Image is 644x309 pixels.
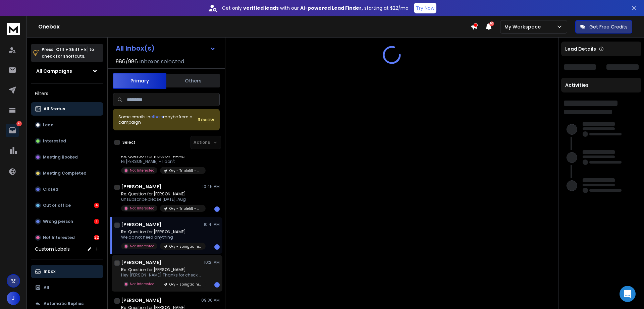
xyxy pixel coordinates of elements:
[7,23,20,35] img: logo
[31,215,103,228] button: Wrong person1
[201,298,220,303] p: 09:30 AM
[489,21,494,26] span: 50
[31,150,103,164] button: Meeting Booked
[121,272,202,278] p: Hey [PERSON_NAME] Thanks for checking
[169,282,202,287] p: Oxy - spingtraining - mkt sales ops
[113,73,166,89] button: Primary
[7,292,20,305] button: J
[31,118,103,132] button: Lead
[620,286,636,302] div: Open Intercom Messenger
[31,89,103,98] h3: Filters
[43,235,75,240] p: Not Interested
[121,153,202,159] p: Re: Question for [PERSON_NAME]
[130,206,155,211] p: Not Interested
[55,46,88,53] span: Ctrl + Shift + k
[16,121,22,126] p: 27
[36,68,72,74] h1: All Campaigns
[121,235,202,240] p: We do not need anything
[42,46,94,60] p: Press to check for shortcuts.
[31,199,103,212] button: Out of office4
[118,114,198,125] div: Some emails in maybe from a campaign
[416,5,434,11] p: Try Now
[43,219,73,224] p: Wrong person
[43,122,54,128] p: Lead
[204,222,220,227] p: 10:41 AM
[214,206,220,212] div: 1
[214,282,220,288] div: 1
[222,5,409,11] p: Get only with our starting at $22/mo
[198,116,214,123] button: Review
[31,102,103,116] button: All Status
[43,154,78,160] p: Meeting Booked
[43,138,66,144] p: Interested
[130,282,155,287] p: Not Interested
[94,219,99,224] div: 1
[121,297,161,304] h1: [PERSON_NAME]
[589,23,628,30] p: Get Free Credits
[6,124,19,137] a: 27
[35,246,70,252] h3: Custom Labels
[44,106,65,112] p: All Status
[561,78,641,92] div: Activities
[166,73,220,88] button: Others
[43,203,71,208] p: Out of office
[121,259,161,266] h1: [PERSON_NAME]
[121,267,202,272] p: Re: Question for [PERSON_NAME]
[575,20,632,34] button: Get Free Credits
[43,187,58,192] p: Closed
[121,229,202,235] p: Re: Question for [PERSON_NAME]
[31,167,103,180] button: Meeting Completed
[121,197,202,202] p: unsubscribe please [DATE], Aug
[44,285,49,290] p: All
[38,23,471,31] h1: Onebox
[243,5,279,11] strong: verified leads
[44,301,84,306] p: Automatic Replies
[116,58,138,66] span: 986 / 986
[31,134,103,148] button: Interested
[44,269,55,274] p: Inbox
[565,46,596,52] p: Lead Details
[31,64,103,78] button: All Campaigns
[121,221,161,228] h1: [PERSON_NAME]
[169,206,202,211] p: Oxy - Triplelift - mkt growth - US
[504,23,543,30] p: My Workspace
[300,5,363,11] strong: AI-powered Lead Finder,
[31,265,103,278] button: Inbox
[130,168,155,173] p: Not Interested
[214,244,220,250] div: 1
[43,171,87,176] p: Meeting Completed
[116,45,155,52] h1: All Inbox(s)
[204,260,220,265] p: 10:21 AM
[130,244,155,249] p: Not Interested
[31,231,103,244] button: Not Interested22
[94,235,99,240] div: 22
[110,42,221,55] button: All Inbox(s)
[150,114,163,120] span: others
[169,168,202,173] p: Oxy - Triplelift - mkt growth - US
[31,281,103,294] button: All
[121,159,202,164] p: Hi [PERSON_NAME] - I don't
[31,183,103,196] button: Closed
[121,183,161,190] h1: [PERSON_NAME]
[202,184,220,189] p: 10:45 AM
[139,58,184,66] h3: Inboxes selected
[122,140,136,145] label: Select
[414,3,436,13] button: Try Now
[94,203,99,208] div: 4
[121,191,202,197] p: Re: Question for [PERSON_NAME]
[169,244,202,249] p: Oxy - spingtraining - mkt sales ops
